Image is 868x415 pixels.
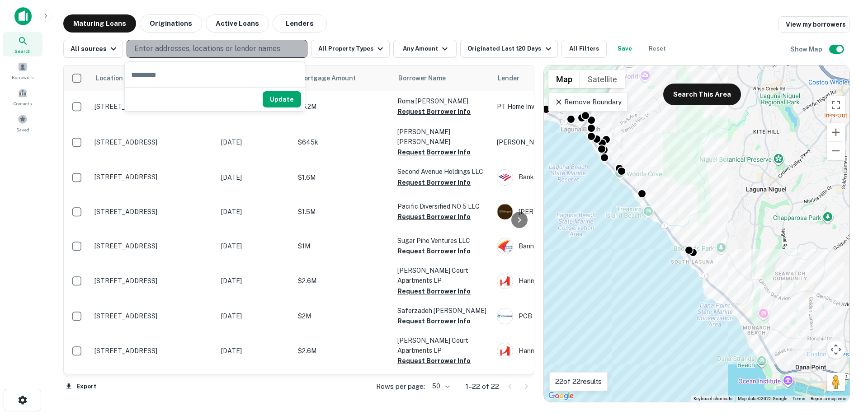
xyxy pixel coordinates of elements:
[273,14,327,33] button: Lenders
[397,236,488,246] p: Sugar Pine Ventures LLC
[376,381,425,392] p: Rows per page:
[397,355,471,366] button: Request Borrower Info
[140,14,202,33] button: Originations
[398,73,446,84] span: Borrower Name
[497,137,632,147] p: [PERSON_NAME] Trust
[466,381,499,392] p: 1–22 of 22
[497,238,513,254] img: picture
[397,167,488,177] p: Second Avenue Holdings LLC
[221,137,289,147] p: [DATE]
[544,65,849,402] div: 0 0
[397,106,471,117] button: Request Borrower Info
[497,308,632,324] div: PCB Bank
[738,396,787,401] span: Map data ©2025 Google
[299,73,368,84] span: Mortgage Amount
[293,65,393,91] th: Mortgage Amount
[298,137,388,147] p: $645k
[827,123,845,141] button: Zoom in
[497,238,632,254] div: Banner Bank
[63,380,99,393] button: Export
[94,173,212,181] p: [STREET_ADDRESS]
[497,308,513,324] img: picture
[467,43,553,54] div: Originated Last 120 Days
[397,147,471,158] button: Request Borrower Info
[221,241,289,251] p: [DATE]
[221,346,289,356] p: [DATE]
[429,380,451,393] div: 50
[397,316,471,326] button: Request Borrower Info
[555,376,602,387] p: 22 of 22 results
[580,70,625,88] button: Show satellite imagery
[561,40,607,58] button: All Filters
[497,170,513,185] img: picture
[94,277,212,285] p: [STREET_ADDRESS]
[497,204,513,219] img: picture
[94,242,212,250] p: [STREET_ADDRESS]
[393,65,492,91] th: Borrower Name
[90,65,217,91] th: Location
[221,207,289,217] p: [DATE]
[497,343,513,359] img: picture
[643,40,672,58] button: Reset
[498,73,519,84] span: Lender
[397,201,488,211] p: Pacific Diversified NO 5 LLC
[298,346,388,356] p: $2.6M
[610,40,639,58] button: Save your search to get updates of matches that match your search criteria.
[497,102,632,112] p: PT Home Investments LLC
[94,103,212,111] p: [STREET_ADDRESS][PERSON_NAME]
[663,84,741,105] button: Search This Area
[397,211,471,222] button: Request Borrower Info
[827,96,845,114] button: Toggle fullscreen view
[497,204,632,220] div: [PERSON_NAME]
[221,311,289,321] p: [DATE]
[554,97,622,107] p: Remove Boundary
[693,396,732,402] button: Keyboard shortcuts
[95,73,123,84] span: Location
[14,7,32,25] img: capitalize-icon.png
[397,266,488,285] p: [PERSON_NAME] Court Apartments LP
[827,340,845,359] button: Map camera controls
[298,173,388,182] p: $1.6M
[221,276,289,286] p: [DATE]
[811,396,847,401] a: Report a map error
[263,91,301,107] button: Update
[12,74,33,81] span: Borrowers
[548,70,580,88] button: Show street map
[71,43,119,54] div: All sources
[298,311,388,321] p: $2M
[134,43,280,54] p: Enter addresses, locations or lender names
[3,84,42,109] a: Contacts
[311,40,390,58] button: All Property Types
[397,96,488,106] p: Roma [PERSON_NAME]
[778,16,850,33] a: View my borrowers
[63,14,136,33] button: Maturing Loans
[790,44,824,54] h6: Show Map
[14,47,31,55] span: Search
[3,58,42,83] a: Borrowers
[497,273,632,289] div: Hanmi Bank
[397,246,471,256] button: Request Borrower Info
[3,32,42,56] a: Search
[793,396,805,401] a: Terms (opens in new tab)
[497,273,513,289] img: picture
[63,40,123,58] button: All sources
[298,241,388,251] p: $1M
[460,40,557,58] button: Originated Last 120 Days
[94,208,212,216] p: [STREET_ADDRESS]
[827,142,845,160] button: Zoom out
[206,14,269,33] button: Active Loans
[298,207,388,217] p: $1.5M
[397,336,488,355] p: [PERSON_NAME] Court Apartments LP
[546,390,576,402] img: Google
[14,100,32,107] span: Contacts
[823,343,868,386] div: Chat Widget
[127,40,307,58] button: Enter addresses, locations or lender names
[497,343,632,359] div: Hanmi Bank
[393,40,457,58] button: Any Amount
[492,65,637,91] th: Lender
[3,111,42,135] a: Saved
